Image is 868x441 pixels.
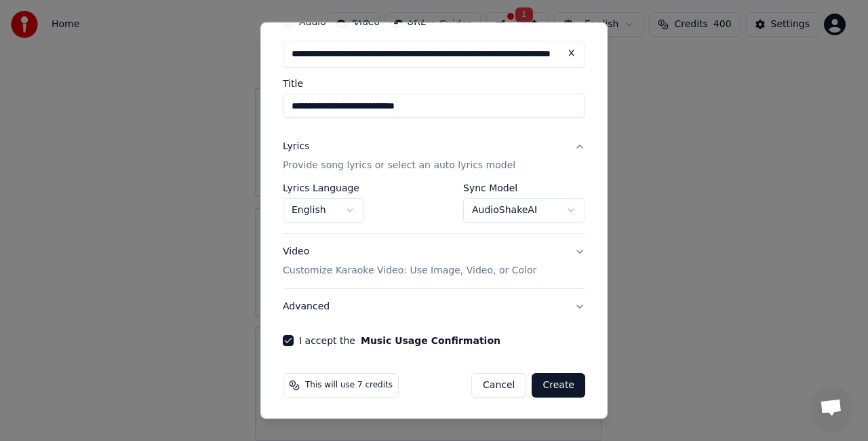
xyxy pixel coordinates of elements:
label: Video [353,18,380,27]
div: LyricsProvide song lyrics or select an auto lyrics model [283,183,585,233]
label: I accept the [299,336,500,345]
label: URL [407,18,426,27]
button: Cancel [471,373,526,398]
button: I accept the [361,336,500,345]
label: Sync Model [463,183,585,193]
button: Create [532,373,585,398]
p: Provide song lyrics or select an auto lyrics model [283,159,515,172]
div: Lyrics [283,140,309,154]
label: Title [283,79,585,89]
span: This will use 7 credits [305,380,393,391]
button: Advanced [283,289,585,324]
div: Video [283,245,536,277]
p: Customize Karaoke Video: Use Image, Video, or Color [283,264,536,277]
button: LyricsProvide song lyrics or select an auto lyrics model [283,130,585,184]
label: Lyrics Language [283,183,364,193]
button: VideoCustomize Karaoke Video: Use Image, Video, or Color [283,234,585,288]
label: Audio [299,18,326,27]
